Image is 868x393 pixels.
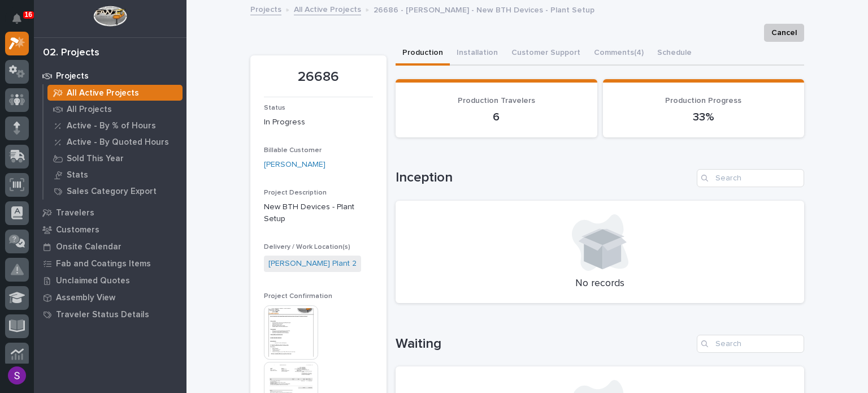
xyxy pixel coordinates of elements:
[56,208,94,218] p: Travelers
[56,71,89,81] p: Projects
[44,167,186,183] a: Stats
[617,110,791,124] p: 33%
[294,2,361,15] a: All Active Projects
[44,150,186,166] a: Sold This Year
[67,187,157,197] p: Sales Category Export
[93,6,127,27] img: Workspace Logo
[250,2,281,15] a: Projects
[697,335,804,353] input: Search
[34,306,186,323] a: Traveler Status Details
[67,121,156,131] p: Active - By % of Hours
[264,244,350,251] span: Delivery / Work Location(s)
[409,110,584,124] p: 6
[374,3,594,15] p: 26686 - [PERSON_NAME] - New BTH Devices - Plant Setup
[56,293,115,303] p: Assembly View
[264,69,373,85] p: 26686
[650,42,698,66] button: Schedule
[67,170,88,180] p: Stats
[771,26,797,40] span: Cancel
[67,88,139,98] p: All Active Projects
[56,242,121,252] p: Onsite Calendar
[34,204,186,221] a: Travelers
[665,97,741,105] span: Production Progress
[43,47,99,59] div: 02. Projects
[44,183,186,199] a: Sales Category Export
[587,42,650,66] button: Comments (4)
[56,225,99,235] p: Customers
[396,42,450,66] button: Production
[44,118,186,133] a: Active - By % of Hours
[505,42,587,66] button: Customer Support
[14,14,29,32] div: Notifications16
[458,97,535,105] span: Production Travelers
[34,238,186,255] a: Onsite Calendar
[396,336,692,352] h1: Waiting
[396,170,692,186] h1: Inception
[25,11,32,19] p: 16
[67,154,124,164] p: Sold This Year
[264,105,285,111] span: Status
[67,137,169,148] p: Active - By Quoted Hours
[34,221,186,238] a: Customers
[264,159,325,171] a: [PERSON_NAME]
[34,255,186,272] a: Fab and Coatings Items
[264,201,373,225] p: New BTH Devices - Plant Setup
[450,42,505,66] button: Installation
[697,169,804,187] input: Search
[44,85,186,101] a: All Active Projects
[56,310,149,320] p: Traveler Status Details
[264,116,373,128] p: In Progress
[5,7,29,31] button: Notifications
[67,105,112,115] p: All Projects
[56,259,151,269] p: Fab and Coatings Items
[268,258,357,270] a: [PERSON_NAME] Plant 2
[409,278,791,290] p: No records
[34,289,186,306] a: Assembly View
[764,24,804,42] button: Cancel
[34,272,186,289] a: Unclaimed Quotes
[264,147,322,154] span: Billable Customer
[264,293,332,300] span: Project Confirmation
[5,364,29,387] button: users-avatar
[44,101,186,117] a: All Projects
[34,67,186,84] a: Projects
[44,134,186,150] a: Active - By Quoted Hours
[264,189,327,196] span: Project Description
[56,276,130,286] p: Unclaimed Quotes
